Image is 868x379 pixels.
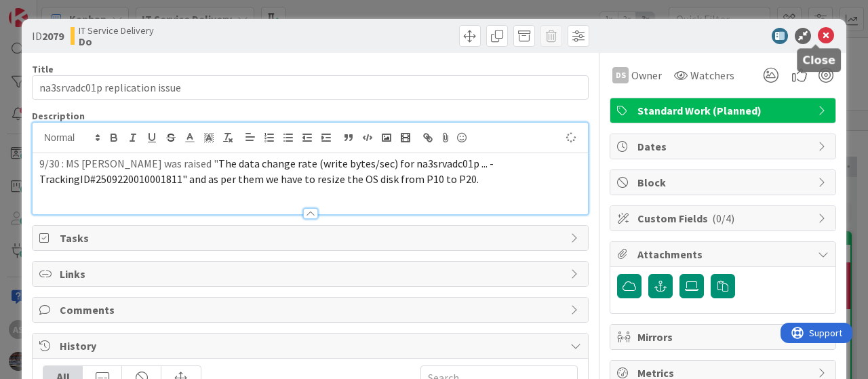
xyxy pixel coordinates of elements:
[39,156,581,186] p: 9/30 : MS [PERSON_NAME] was raised "
[32,75,589,100] input: type card name here...
[637,138,811,155] span: Dates
[42,29,64,43] b: 2079
[60,302,564,318] span: Comments
[60,266,564,282] span: Links
[637,329,811,345] span: Mirrors
[631,67,662,83] span: Owner
[637,102,811,119] span: Standard Work (Planned)
[32,28,64,44] span: ID
[28,2,62,18] span: Support
[612,67,629,83] div: DS
[32,110,85,122] span: Description
[712,212,734,225] span: ( 0/4 )
[637,174,811,191] span: Block
[690,67,734,83] span: Watchers
[32,63,54,75] label: Title
[39,157,496,186] span: The data change rate (write bytes/sec) for na3srvadc01p ... - TrackingID#2509220010001811" and as...
[802,54,835,66] h5: Close
[637,246,811,262] span: Attachments
[637,210,811,226] span: Custom Fields
[60,230,564,246] span: Tasks
[79,25,154,36] span: IT Service Delivery
[79,36,154,47] b: Do
[60,338,564,354] span: History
